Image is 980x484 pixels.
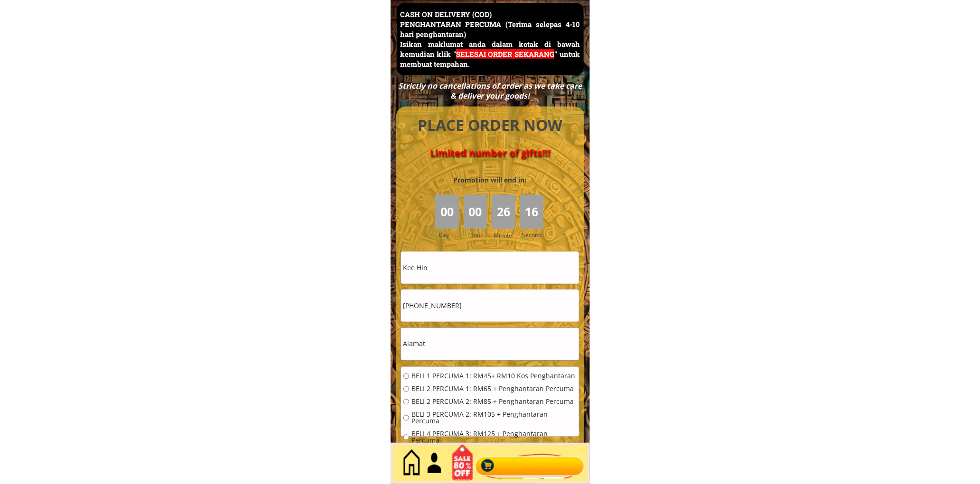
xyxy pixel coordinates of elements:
[407,147,573,159] h4: Limited number of gifts!!!
[411,411,577,425] span: BELI 3 PERCUMA 2: RM105 + Penghantaran Percuma
[411,373,577,380] span: BELI 1 PERCUMA 1: RM45+ RM10 Kos Penghantaran
[456,49,554,59] span: SELESAI ORDER SEKARANG
[523,230,546,239] h3: Second
[439,230,462,239] h3: Day
[469,230,489,239] h3: Hour
[411,431,577,444] span: BELI 4 PERCUMA 3: RM125 + Penghantaran Percuma
[401,328,579,360] input: Alamat
[401,290,579,322] input: Telefon
[436,175,543,185] h3: Promotion will end in:
[411,399,577,405] span: BELI 2 PERCUMA 2: RM85 + Penghantaran Percuma
[411,386,577,393] span: BELI 2 PERCUMA 1: RM65 + Penghantaran Percuma
[407,115,573,136] h4: PLACE ORDER NOW
[395,81,585,101] div: Strictly no cancellations of order as we take care & deliver your goods!
[401,252,579,284] input: Nama
[400,9,580,69] h3: CASH ON DELIVERY (COD) PENGHANTARAN PERCUMA (Terima selepas 4-10 hari penghantaran) Isikan maklum...
[494,231,514,240] h3: Minute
